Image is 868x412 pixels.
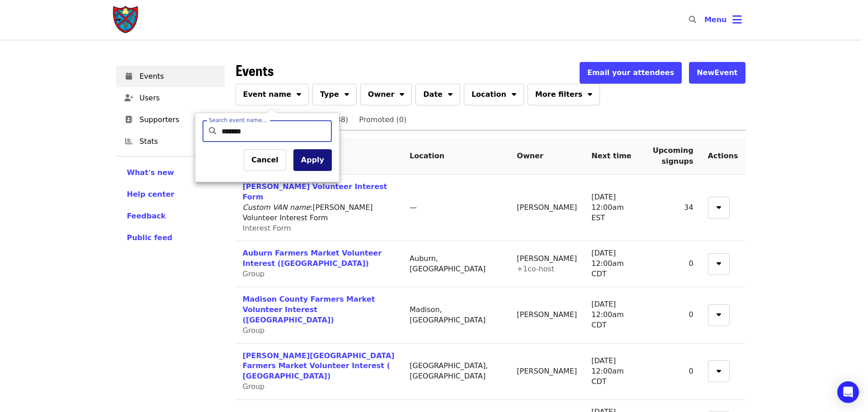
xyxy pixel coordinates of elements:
[293,149,332,171] button: Apply
[837,381,859,403] div: Open Intercom Messenger
[209,118,267,123] label: Search event name…
[209,127,216,135] i: search icon
[222,120,328,142] input: Search event name…
[244,149,286,171] button: Cancel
